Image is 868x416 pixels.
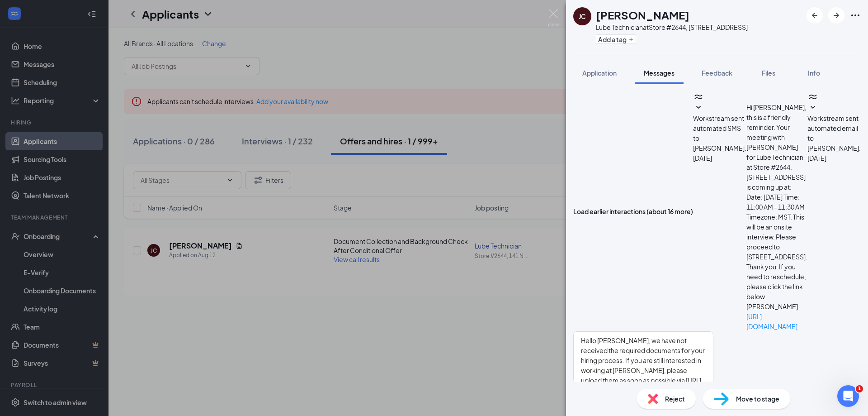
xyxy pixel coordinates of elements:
svg: WorkstreamLogo [693,91,704,102]
svg: WorkstreamLogo [807,91,818,102]
span: Workstream sent automated email to [PERSON_NAME]. [807,114,861,152]
h1: [PERSON_NAME] [596,7,689,23]
svg: SmallChevronDown [693,102,704,113]
span: Move to stage [736,394,779,404]
span: [DATE] [693,153,712,163]
button: PlusAdd a tag [596,34,636,44]
div: JC [579,12,586,21]
button: ArrowRight [828,7,844,24]
iframe: Intercom live chat [837,385,859,407]
span: 1 [856,385,863,392]
svg: Plus [628,37,634,42]
span: Reject [665,394,685,404]
button: ArrowLeftNew [807,7,823,24]
textarea: Hello [PERSON_NAME], we have not received the required documents for your hiring process. If you ... [573,331,713,386]
span: Files [762,69,775,77]
svg: ArrowLeftNew [809,10,820,21]
span: Application [582,69,617,77]
svg: SmallChevronDown [807,102,818,113]
div: Lube Technician at Store #2644, [STREET_ADDRESS] [596,23,748,32]
span: Feedback [702,69,732,77]
span: Info [808,69,820,77]
span: Workstream sent automated SMS to [PERSON_NAME]. [693,114,746,152]
svg: ArrowRight [831,10,842,21]
svg: Ellipses [850,10,861,21]
span: Hi [PERSON_NAME], this is a friendly reminder. Your meeting with [PERSON_NAME] for Lube Technicia... [746,103,807,330]
span: [DATE] [807,153,826,163]
span: Messages [644,69,675,77]
button: Load earlier interactions (about 16 more) [573,206,693,216]
a: [URL][DOMAIN_NAME] [746,312,797,330]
